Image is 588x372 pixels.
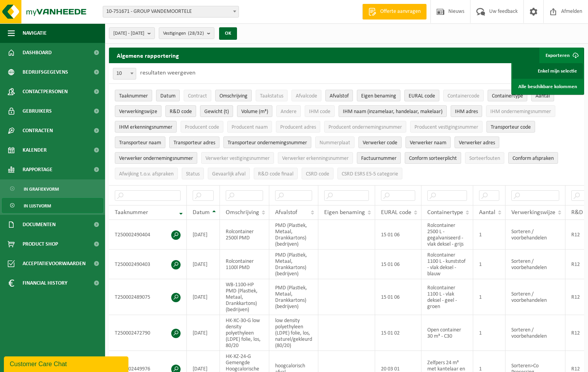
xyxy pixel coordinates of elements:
td: 1 [473,220,506,250]
button: Exporteren [539,48,583,63]
button: Transporteur naamTransporteur naam: Activate to sort [115,136,165,148]
span: Datum [160,93,176,99]
button: DatumDatum: Activate to sort [156,90,180,101]
td: T250002489075 [109,279,187,315]
span: Eigen benaming [324,209,365,216]
span: R&D code finaal [258,171,293,177]
button: Conform sorteerplicht : Activate to sort [405,152,461,164]
td: Sorteren / voorbehandelen [506,279,565,315]
a: In grafiekvorm [2,181,103,196]
td: Sorteren / voorbehandelen [506,315,565,351]
button: AfvalcodeAfvalcode: Activate to sort [291,90,321,101]
span: Verwerker ondernemingsnummer [119,156,193,161]
td: Sorteren / voorbehandelen [506,220,565,250]
span: Offerte aanvragen [378,8,423,16]
span: Transporteur naam [119,140,161,146]
td: T250002472790 [109,315,187,351]
span: Containercode [448,93,479,99]
span: Navigatie [23,23,47,43]
span: IHM adres [455,109,478,115]
td: 15 01 06 [375,250,421,279]
a: Alle beschikbare kolommen [513,79,583,94]
span: Kalender [23,140,47,160]
span: [DATE] - [DATE] [113,28,144,39]
button: CSRD codeCSRD code: Activate to sort [302,168,333,179]
span: EURAL code [409,93,435,99]
span: Verwerker naam [410,140,446,146]
button: FactuurnummerFactuurnummer: Activate to sort [357,152,401,164]
td: T250002490404 [109,220,187,250]
button: VerwerkingswijzeVerwerkingswijze: Activate to sort [115,105,161,117]
span: Verwerker erkenningsnummer [282,156,349,161]
span: Contactpersonen [23,82,68,101]
span: In lijstvorm [24,198,51,213]
button: ContainercodeContainercode: Activate to sort [443,90,484,101]
span: Verwerkingswijze [511,209,555,216]
button: Producent naamProducent naam: Activate to sort [227,121,272,133]
button: OmschrijvingOmschrijving: Activate to sort [215,90,252,101]
button: Transporteur codeTransporteur code: Activate to sort [486,121,535,133]
count: (28/32) [188,31,204,36]
span: Verwerker adres [459,140,495,146]
button: SorteerfoutenSorteerfouten: Activate to sort [465,152,504,164]
button: CSRD ESRS E5-5 categorieCSRD ESRS E5-5 categorie: Activate to sort [337,168,402,179]
button: NummerplaatNummerplaat: Activate to sort [315,136,355,148]
span: Transporteur adres [174,140,215,146]
td: 15 01 02 [375,315,421,351]
span: Contract [188,93,207,99]
td: [DATE] [187,220,220,250]
span: Verwerker vestigingsnummer [205,156,270,161]
span: IHM erkenningsnummer [119,124,172,130]
button: R&D codeR&amp;D code: Activate to sort [165,105,196,117]
button: Verwerker adresVerwerker adres: Activate to sort [455,136,499,148]
span: Transporteur ondernemingsnummer [228,140,307,146]
button: Verwerker vestigingsnummerVerwerker vestigingsnummer: Activate to sort [201,152,274,164]
button: R&D code finaalR&amp;D code finaal: Activate to sort [254,168,298,179]
span: Product Shop [23,234,58,254]
span: Volume (m³) [241,109,268,115]
td: WB-1100-HP PMD (Plastiek, Metaal, Drankkartons) (bedrijven) [220,279,269,315]
span: Bedrijfsgegevens [23,62,68,82]
button: AantalAantal: Activate to sort [531,90,554,101]
span: Gebruikers [23,101,52,121]
button: Verwerker codeVerwerker code: Activate to sort [358,136,402,148]
span: 10-751671 - GROUP VANDEMOORTELE [103,6,239,17]
button: EURAL codeEURAL code: Activate to sort [404,90,439,101]
button: Transporteur adresTransporteur adres: Activate to sort [169,136,219,148]
button: Gewicht (t)Gewicht (t): Activate to sort [200,105,233,117]
button: AndereAndere: Activate to sort [276,105,301,117]
span: Eigen benaming [361,93,396,99]
button: IHM adresIHM adres: Activate to sort [451,105,482,117]
a: In lijstvorm [2,198,103,213]
button: Eigen benamingEigen benaming: Activate to sort [357,90,400,101]
td: Rolcontainer 1100 L - kunststof - vlak deksel - blauw [421,250,473,279]
button: ContainertypeContainertype: Activate to sort [488,90,527,101]
td: PMD (Plastiek, Metaal, Drankkartons) (bedrijven) [269,220,318,250]
span: IHM code [309,109,330,115]
button: ContractContract: Activate to sort [184,90,211,101]
span: IHM ondernemingsnummer [490,109,551,115]
span: Documenten [23,215,56,234]
td: Open container 30 m³ - C30 [421,315,473,351]
span: Containertype [492,93,523,99]
span: 10-751671 - GROUP VANDEMOORTELE [103,6,239,18]
iframe: chat widget [4,355,130,372]
span: Taaknummer [115,209,148,216]
button: Volume (m³)Volume (m³): Activate to sort [237,105,272,117]
td: HK-XC-30-G low density polyethyleen (LDPE) folie, los, 80/20 [220,315,269,351]
span: Financial History [23,273,67,293]
button: Gevaarlijk afval : Activate to sort [208,168,250,179]
span: R&D code [170,109,192,115]
td: 1 [473,279,506,315]
span: 10 [113,68,136,79]
span: Omschrijving [226,209,259,216]
span: Omschrijving [219,93,247,99]
span: Acceptatievoorwaarden [23,254,86,273]
button: IHM naam (inzamelaar, handelaar, makelaar)IHM naam (inzamelaar, handelaar, makelaar): Activate to... [339,105,447,117]
button: Transporteur ondernemingsnummerTransporteur ondernemingsnummer : Activate to sort [223,136,311,148]
td: T250002490403 [109,250,187,279]
span: Afvalcode [296,93,317,99]
span: Vestigingen [163,28,204,39]
span: Dashboard [23,43,52,62]
span: Gewicht (t) [204,109,229,115]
